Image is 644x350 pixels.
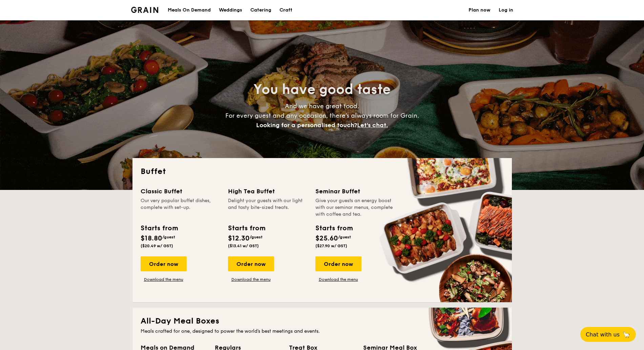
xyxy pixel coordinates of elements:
div: Starts from [141,223,178,233]
span: And we have great food. For every guest and any occasion, there’s always room for Grain. [225,102,419,129]
a: Download the menu [228,277,274,282]
div: Classic Buffet [141,187,220,196]
span: /guest [338,235,351,239]
span: $18.80 [141,234,162,242]
div: Starts from [228,223,265,233]
span: Looking for a personalised touch? [256,121,357,129]
div: Give your guests an energy boost with our seminar menus, complete with coffee and tea. [315,197,395,218]
img: Grain [131,7,159,13]
div: Our very popular buffet dishes, complete with set-up. [141,197,220,218]
span: $25.60 [315,234,338,242]
span: Let's chat. [357,121,388,129]
div: Order now [141,256,187,271]
div: Order now [228,256,274,271]
span: 🦙 [622,331,630,338]
span: /guest [250,235,263,239]
a: Download the menu [141,277,187,282]
span: ($27.90 w/ GST) [315,244,347,248]
span: /guest [162,235,175,239]
div: Delight your guests with our light and tasty bite-sized treats. [228,197,307,218]
button: Chat with us🦙 [580,327,636,342]
div: Meals crafted for one, designed to power the world's best meetings and events. [141,328,504,335]
div: Seminar Buffet [315,187,395,196]
span: ($13.41 w/ GST) [228,244,259,248]
h2: Buffet [141,166,504,177]
div: Order now [315,256,361,271]
span: You have good taste [253,81,391,98]
span: $12.30 [228,234,250,242]
span: Chat with us [586,331,620,338]
div: High Tea Buffet [228,187,307,196]
h2: All-Day Meal Boxes [141,316,504,327]
div: Starts from [315,223,352,233]
a: Download the menu [315,277,361,282]
span: ($20.49 w/ GST) [141,244,173,248]
a: Logotype [131,7,159,13]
